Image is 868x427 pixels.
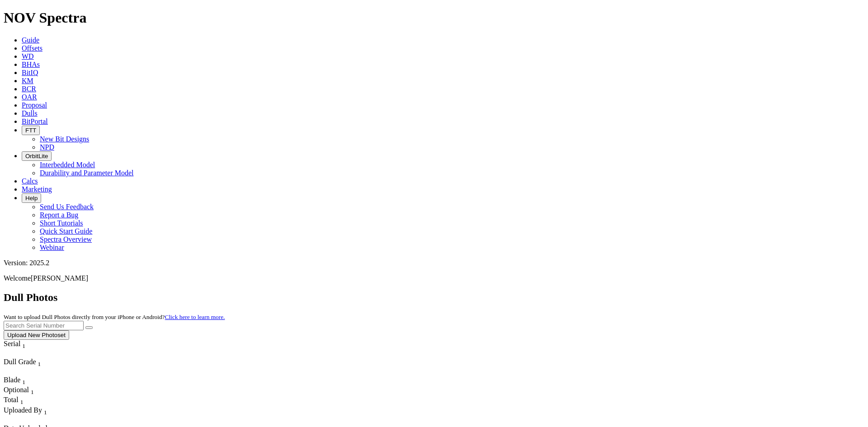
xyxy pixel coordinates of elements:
[4,9,864,26] h1: NOV Spectra
[38,358,41,366] span: Sort None
[4,340,42,358] div: Sort None
[4,386,35,396] div: Sort None
[4,386,29,394] span: Optional
[4,321,84,330] input: Search Serial Number
[4,259,864,267] div: Version: 2025.2
[22,151,52,161] button: OrbitLite
[4,416,89,424] div: Column Menu
[25,127,36,134] span: FTT
[4,386,35,396] div: Optional Sort None
[4,406,89,416] div: Uploaded By Sort None
[22,77,33,84] a: KM
[4,291,864,304] h2: Dull Photos
[40,161,95,169] a: Interbedded Model
[4,314,225,320] small: Want to upload Dull Photos directly from your iPhone or Android?
[22,343,25,349] sub: 1
[4,368,67,376] div: Column Menu
[44,409,47,416] sub: 1
[4,376,35,386] div: Sort None
[25,153,48,160] span: OrbitLite
[4,396,35,406] div: Sort None
[22,177,38,185] a: Calcs
[22,61,40,68] a: BHAs
[38,361,41,367] sub: 1
[4,406,42,414] span: Uploaded By
[4,358,67,368] div: Dull Grade Sort None
[20,396,24,404] span: Sort None
[40,211,78,219] a: Report a Bug
[40,219,83,227] a: Short Tutorials
[40,169,134,177] a: Durability and Parameter Model
[22,126,40,135] button: FTT
[22,379,25,385] sub: 1
[40,203,94,211] a: Send Us Feedback
[4,406,89,424] div: Sort None
[22,117,48,125] a: BitPortal
[20,399,24,406] sub: 1
[22,193,41,203] button: Help
[22,93,37,101] a: OAR
[22,340,25,347] span: Sort None
[31,274,88,282] span: [PERSON_NAME]
[4,376,35,386] div: Blade Sort None
[40,227,92,235] a: Quick Start Guide
[4,396,35,406] div: Total Sort None
[165,314,225,320] a: Click here to learn more.
[4,274,864,282] p: Welcome
[4,396,19,404] span: Total
[22,52,34,60] a: WD
[22,185,52,193] a: Marketing
[4,350,42,358] div: Column Menu
[31,386,34,394] span: Sort None
[40,135,89,143] a: New Bit Designs
[40,244,64,251] a: Webinar
[4,330,69,340] button: Upload New Photoset
[40,143,54,151] a: NPD
[22,36,39,44] a: Guide
[4,340,20,347] span: Serial
[4,358,36,366] span: Dull Grade
[25,195,38,202] span: Help
[4,376,20,384] span: Blade
[22,69,38,76] a: BitIQ
[22,85,36,93] a: BCR
[22,109,38,117] a: Dulls
[22,101,47,109] a: Proposal
[4,340,42,350] div: Serial Sort None
[22,44,42,52] a: Offsets
[40,235,92,243] a: Spectra Overview
[22,376,25,384] span: Sort None
[44,406,47,414] span: Sort None
[4,358,67,376] div: Sort None
[31,389,34,395] sub: 1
